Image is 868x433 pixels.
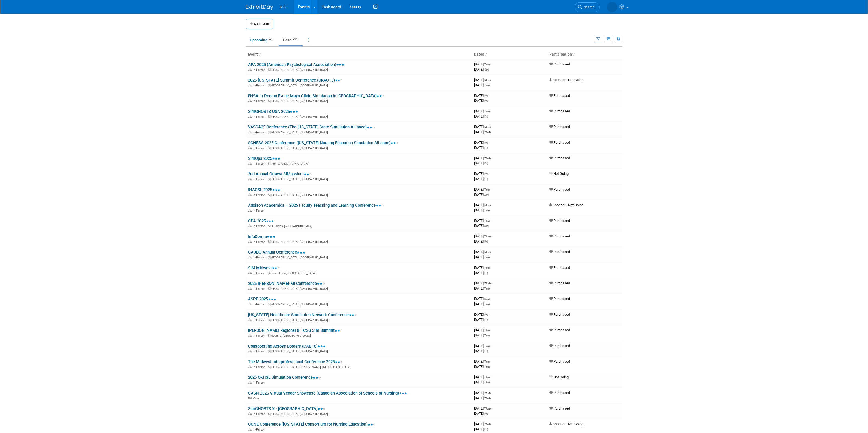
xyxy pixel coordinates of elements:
span: (Fri) [484,272,488,275]
span: - [490,359,491,363]
span: [DATE] [474,365,490,369]
span: Virtual [253,397,263,400]
div: Grand Forks, [GEOGRAPHIC_DATA] [248,271,470,275]
div: [GEOGRAPHIC_DATA], [GEOGRAPHIC_DATA] [248,67,470,72]
span: In-Person [253,350,267,353]
span: [DATE] [474,255,490,259]
span: [DATE] [474,333,490,337]
a: INACSL 2025 [248,187,280,192]
span: (Thu) [484,219,490,222]
span: In-Person [253,68,267,72]
span: Purchased [549,250,570,254]
span: Sponsor - Not Going [549,422,583,426]
span: In-Person [253,115,267,119]
span: - [490,109,491,113]
div: [GEOGRAPHIC_DATA], [GEOGRAPHIC_DATA] [248,349,470,353]
th: Participation [547,50,622,59]
img: In-Person Event [248,272,252,274]
img: In-Person Event [248,303,252,305]
span: (Fri) [484,94,488,97]
span: (Mon) [484,204,491,207]
span: In-Person [253,209,267,212]
div: [GEOGRAPHIC_DATA], [GEOGRAPHIC_DATA] [248,411,470,416]
span: Purchased [549,266,570,270]
span: (Sat) [484,68,489,71]
span: In-Person [253,381,267,384]
span: [DATE] [474,203,492,207]
span: - [490,344,491,348]
span: (Tue) [484,345,490,348]
span: Purchased [549,156,570,160]
span: [DATE] [474,224,489,228]
span: Purchased [549,125,570,129]
div: [GEOGRAPHIC_DATA], [GEOGRAPHIC_DATA] [248,114,470,119]
img: In-Person Event [248,256,252,258]
span: (Wed) [484,397,491,400]
span: [DATE] [474,130,491,134]
span: Purchased [549,187,570,191]
span: [DATE] [474,281,492,285]
span: [DATE] [474,411,488,416]
a: [US_STATE] Healthcare Simulation Network Conference [248,312,357,317]
span: In-Person [253,256,267,259]
span: (Thu) [484,365,490,368]
span: (Fri) [484,115,488,118]
span: In-Person [253,84,267,87]
span: (Wed) [484,235,491,238]
img: In-Person Event [248,209,252,212]
img: In-Person Event [248,240,252,243]
a: Sort by Start Date [484,52,487,56]
span: Purchased [549,109,570,113]
a: Search [575,2,600,12]
a: Sort by Participation Type [572,52,575,56]
span: (Fri) [484,178,488,181]
a: 2025 OkHSE Simulation Conference [248,375,321,380]
div: [GEOGRAPHIC_DATA], [GEOGRAPHIC_DATA] [248,255,470,259]
span: [DATE] [474,406,492,410]
img: In-Person Event [248,193,252,196]
span: (Fri) [484,99,488,102]
a: CPA 2025 [248,219,274,224]
span: (Fri) [484,313,488,316]
span: - [491,203,492,207]
img: In-Person Event [248,334,252,337]
span: - [490,297,491,301]
span: - [491,125,492,129]
span: Purchased [549,234,570,238]
div: St. John's, [GEOGRAPHIC_DATA] [248,224,470,228]
a: SIM Midwest [248,266,280,270]
span: [DATE] [474,208,490,212]
span: - [491,234,492,238]
a: CAUBO Annual Conference [248,250,305,255]
a: ASPE 2025 [248,297,276,302]
div: [GEOGRAPHIC_DATA], [GEOGRAPHIC_DATA] [248,318,470,322]
th: Dates [472,50,547,59]
span: - [489,94,490,98]
img: In-Person Event [248,224,252,227]
a: SimGHOSTS USA 2025 [248,109,298,114]
a: SimOps 2025 [248,156,280,161]
span: [DATE] [474,318,488,322]
span: In-Person [253,303,267,306]
img: In-Person Event [248,68,252,71]
a: Collaborating Across Borders (CAB IX) [248,344,326,349]
span: (Thu) [484,360,490,363]
span: (Thu) [484,381,490,384]
span: [DATE] [474,297,491,301]
span: [DATE] [474,302,490,306]
span: Purchased [549,140,570,145]
span: - [489,140,490,145]
span: - [491,391,492,395]
a: APA 2025 (American Psychological Association) [248,62,344,67]
img: In-Person Event [248,412,252,415]
div: [GEOGRAPHIC_DATA], [GEOGRAPHIC_DATA] [248,98,470,103]
span: Sponsor - Not Going [549,203,583,207]
button: Add Event [246,19,273,29]
span: - [491,281,492,285]
span: (Sat) [484,193,489,196]
span: [DATE] [474,78,492,82]
span: (Fri) [484,146,488,149]
span: (Fri) [484,141,488,144]
span: [DATE] [474,193,489,197]
span: In-Person [253,178,267,181]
